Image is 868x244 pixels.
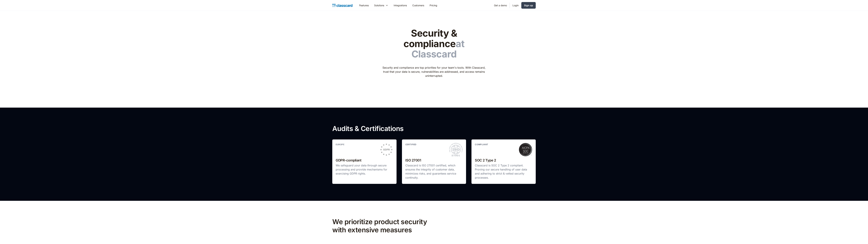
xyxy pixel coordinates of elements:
a: Logo [332,3,352,8]
p: Security and compliance are top priorities for your team's tools. With Classcard, trust that your... [380,66,488,78]
div: Sign up [524,4,533,7]
a: Pricing [427,2,440,9]
a: Integrations [391,2,410,9]
span: at Classcard [411,38,465,60]
a: Features [357,2,371,9]
h2: GDPR-compliant [336,157,393,163]
h2: We prioritize product security with extensive measures [332,218,440,234]
p: europe [336,143,380,146]
h1: Security & compliance [380,28,488,59]
h2: Audits & Certifications [332,125,440,133]
div: Solutions [371,2,391,9]
a: Login [510,2,521,9]
strong: CERTIFIED [405,143,417,146]
div: Solutions [374,4,384,7]
a: Sign up [521,2,536,9]
a: Customers [410,2,427,9]
a: Get a demo [491,2,510,9]
strong: COMPLIANT [475,143,488,146]
p: Classcard is SOC 2 Type 2 compliant. Proving our secure handling of user data and adhering to str... [475,163,532,180]
p: We safeguard your data through secure processing and provide mechanisms for exercising GDPR rights. [336,163,393,176]
p: Classcard is ISO 27001 certified, which ensures the integrity of customer data, minimizes risks, ... [405,163,463,180]
h2: SOC 2 Type 2 [475,157,532,163]
h2: ISO 27001 [405,157,463,163]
